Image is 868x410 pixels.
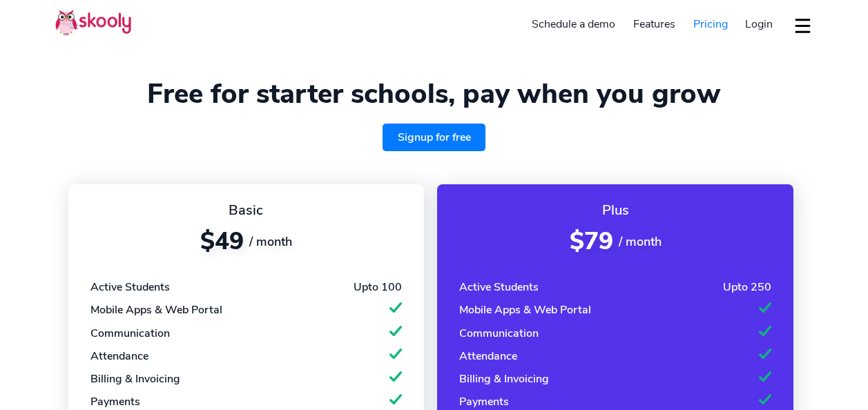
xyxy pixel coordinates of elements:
[200,225,244,257] span: $49
[90,394,140,409] div: Payments
[745,17,773,32] span: Login
[736,13,782,35] a: Login
[693,17,728,32] span: Pricing
[793,10,813,41] button: dropdown menu
[55,77,813,110] h1: Free for starter schools, pay when you grow
[55,9,131,36] img: Skooly
[619,233,662,250] span: / month
[249,233,292,250] span: / month
[459,280,539,295] div: Active Students
[90,349,148,364] div: Attendance
[90,371,180,387] div: Billing & Invoicing
[90,201,403,219] div: Basic
[354,280,402,295] div: Upto 100
[723,280,771,295] div: Upto 250
[624,13,684,35] a: Features
[383,124,486,151] a: Signup for free
[523,13,625,35] a: Schedule a demo
[684,13,737,35] a: Pricing
[90,302,222,318] div: Mobile Apps & Web Portal
[90,326,170,341] div: Communication
[459,302,591,318] div: Mobile Apps & Web Portal
[90,280,170,295] div: Active Students
[570,225,613,257] span: $79
[459,201,771,219] div: Plus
